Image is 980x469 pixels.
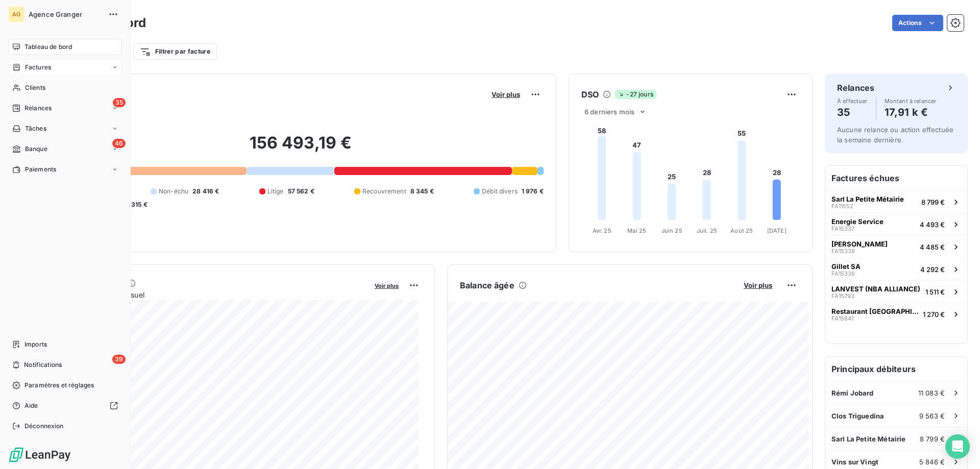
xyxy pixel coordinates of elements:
[825,280,967,303] button: LANVEST (NBA ALLIANCE)FA157931 511 €
[492,90,520,98] span: Voir plus
[112,139,126,148] span: 46
[831,307,919,315] span: Restaurant [GEOGRAPHIC_DATA]
[58,289,367,300] span: Chiffre d'affaires mensuel
[741,281,775,290] button: Voir plus
[58,133,544,163] h2: 156 493,19 €
[697,227,717,234] tspan: Juil. 25
[919,412,945,420] span: 9 563 €
[488,90,523,99] button: Voir plus
[24,422,64,431] span: Déconnexion
[825,190,967,213] button: Sarl La Petite MétairieFA115528 799 €
[744,281,772,289] span: Voir plus
[24,381,94,390] span: Paramètres et réglages
[825,235,967,258] button: [PERSON_NAME]FA153384 485 €
[581,88,599,101] h6: DSO
[24,42,72,52] span: Tableau de bord
[831,248,855,254] span: FA15338
[24,104,52,113] span: Relances
[825,213,967,235] button: Energie ServiceFA153374 493 €
[920,220,945,229] span: 4 493 €
[24,360,62,369] span: Notifications
[831,285,920,293] span: LANVEST (NBA ALLIANCE)
[8,6,24,22] div: AG
[831,203,853,209] span: FA11552
[372,281,402,290] button: Voir plus
[410,187,434,196] span: 8 345 €
[885,104,937,120] h4: 17,91 k €
[375,282,399,289] span: Voir plus
[825,303,967,325] button: Restaurant [GEOGRAPHIC_DATA]FA156411 270 €
[112,355,126,364] span: 39
[837,98,868,104] span: À effectuer
[767,227,787,234] tspan: [DATE]
[831,240,888,248] span: [PERSON_NAME]
[837,82,874,94] h6: Relances
[831,389,874,397] span: Rémi Jobard
[593,227,611,234] tspan: Avr. 25
[831,226,854,232] span: FA15337
[25,165,56,174] span: Paiements
[661,227,682,234] tspan: Juin 25
[25,124,46,133] span: Tâches
[831,435,905,443] span: Sarl La Petite Métairie
[831,412,884,420] span: Clos Triguedina
[113,98,126,107] span: 35
[8,398,122,414] a: Aide
[825,357,967,381] h6: Principaux débiteurs
[837,104,868,120] h4: 35
[892,15,943,31] button: Actions
[8,447,71,463] img: Logo LeanPay
[831,458,878,466] span: Vins sur Vingt
[522,187,544,196] span: 1 976 €
[921,198,945,206] span: 8 799 €
[825,258,967,280] button: Gillet SAFA153364 292 €
[362,187,406,196] span: Recouvrement
[920,435,945,443] span: 8 799 €
[920,243,945,251] span: 4 485 €
[925,288,945,296] span: 1 511 €
[945,434,970,459] div: Open Intercom Messenger
[128,200,148,209] span: -315 €
[460,279,514,291] h6: Balance âgée
[25,144,47,154] span: Banque
[133,43,217,60] button: Filtrer par facture
[920,265,945,274] span: 4 292 €
[192,187,219,196] span: 28 416 €
[831,270,855,277] span: FA15336
[831,195,904,203] span: Sarl La Petite Métairie
[837,126,953,144] span: Aucune relance ou action effectuée la semaine dernière.
[919,458,945,466] span: 5 846 €
[482,187,518,196] span: Débit divers
[267,187,284,196] span: Litige
[584,108,634,116] span: 6 derniers mois
[730,227,753,234] tspan: Août 25
[825,166,967,190] h6: Factures échues
[25,63,51,72] span: Factures
[831,217,884,226] span: Energie Service
[918,389,945,397] span: 11 083 €
[24,340,47,349] span: Imports
[29,10,102,18] span: Agence Granger
[25,83,45,92] span: Clients
[24,401,38,410] span: Aide
[923,310,945,318] span: 1 270 €
[627,227,646,234] tspan: Mai 25
[831,293,854,299] span: FA15793
[159,187,188,196] span: Non-échu
[831,262,861,270] span: Gillet SA
[885,98,937,104] span: Montant à relancer
[288,187,314,196] span: 57 562 €
[615,90,656,99] span: -27 jours
[831,315,853,322] span: FA15641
